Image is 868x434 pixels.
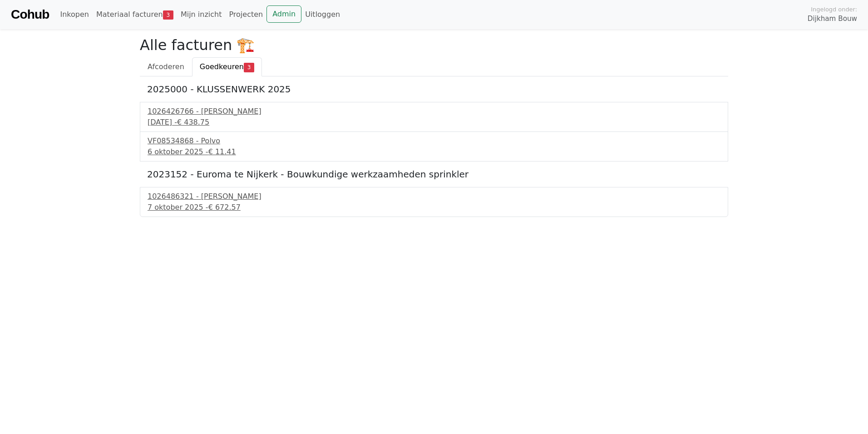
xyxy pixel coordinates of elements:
span: € 672.57 [208,203,241,212]
span: 3 [163,10,173,20]
a: Mijn inzicht [177,5,226,24]
a: Projecten [225,5,266,24]
a: Cohub [11,4,49,25]
a: 1026486321 - [PERSON_NAME]7 oktober 2025 -€ 672.57 [148,191,720,213]
div: [DATE] - [148,117,720,128]
span: 3 [244,63,254,72]
span: Ingelogd onder: [811,5,857,14]
div: 7 oktober 2025 - [148,202,720,213]
span: Afcoderen [148,62,184,71]
a: Materiaal facturen3 [93,5,177,24]
div: 1026426766 - [PERSON_NAME] [148,106,720,117]
a: Admin [266,5,301,23]
span: € 11.41 [208,147,236,156]
div: 6 oktober 2025 - [148,146,720,157]
a: 1026426766 - [PERSON_NAME][DATE] -€ 438.75 [148,106,720,128]
a: Inkopen [56,5,92,24]
h5: 2023152 - Euroma te Nijkerk - Bouwkundige werkzaamheden sprinkler [147,169,721,180]
a: Goedkeuren3 [192,57,262,76]
span: € 438.75 [177,118,209,126]
h2: Alle facturen 🏗️ [140,36,728,54]
span: Goedkeuren [200,62,244,71]
span: Dijkham Bouw [808,14,857,24]
a: VF08534868 - Polvo6 oktober 2025 -€ 11.41 [148,136,720,157]
div: 1026486321 - [PERSON_NAME] [148,191,720,202]
a: Afcoderen [140,57,192,76]
a: Uitloggen [301,5,344,24]
h5: 2025000 - KLUSSENWERK 2025 [147,84,721,95]
div: VF08534868 - Polvo [148,136,720,146]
